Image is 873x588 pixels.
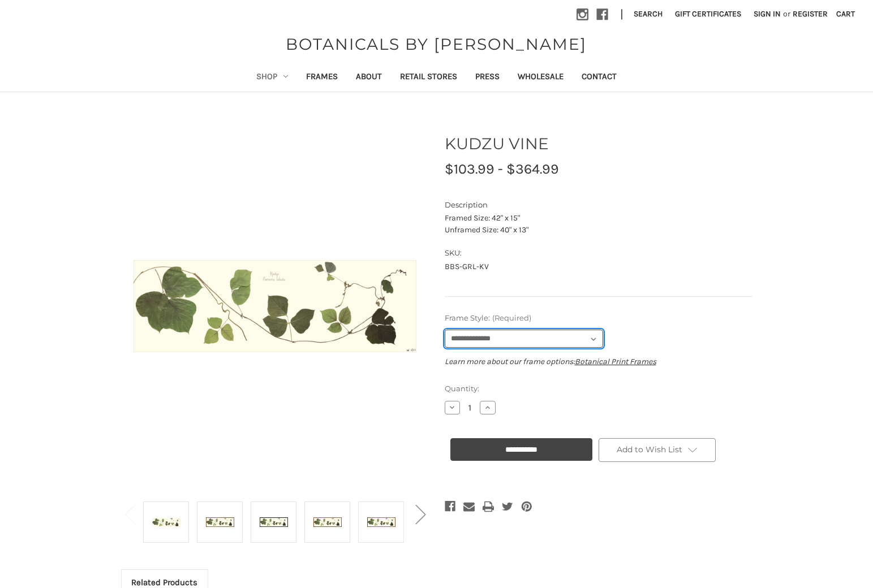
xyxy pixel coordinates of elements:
[367,503,395,541] img: Gold Bamboo Frame
[280,32,592,56] a: BOTANICALS BY [PERSON_NAME]
[445,132,752,155] h1: KUDZU VINE
[466,64,509,92] a: Press
[445,261,752,273] dd: BBS-GRL-KV
[297,64,347,92] a: Frames
[134,120,416,492] img: Unframed
[445,212,752,236] p: Framed Size: 42" x 15" Unframed Size: 40" x 13"
[492,313,531,322] small: (Required)
[575,357,656,366] a: Botanical Print Frames
[409,496,432,531] button: Go to slide 2 of 2
[445,248,750,259] dt: SKU:
[445,383,752,395] label: Quantity:
[124,531,135,532] span: Go to slide 2 of 2
[152,503,180,541] img: Unframed
[313,503,342,541] img: Burlewood Frame
[206,503,234,541] img: Antique Gold Frame
[445,161,559,177] span: $103.99 - $364.99
[445,313,752,324] label: Frame Style:
[573,64,626,92] a: Contact
[509,64,573,92] a: Wholesale
[782,8,792,20] span: or
[118,496,141,531] button: Go to slide 2 of 2
[247,64,297,92] a: Shop
[260,503,288,541] img: Black Frame
[445,356,752,367] p: Learn more about our frame options:
[616,6,627,24] li: |
[617,444,682,455] span: Add to Wish List
[836,9,855,19] span: Cart
[599,438,716,462] a: Add to Wish List
[347,64,391,92] a: About
[415,531,425,532] span: Go to slide 2 of 2
[445,200,750,211] dt: Description
[483,499,494,514] a: Print
[391,64,466,92] a: Retail Stores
